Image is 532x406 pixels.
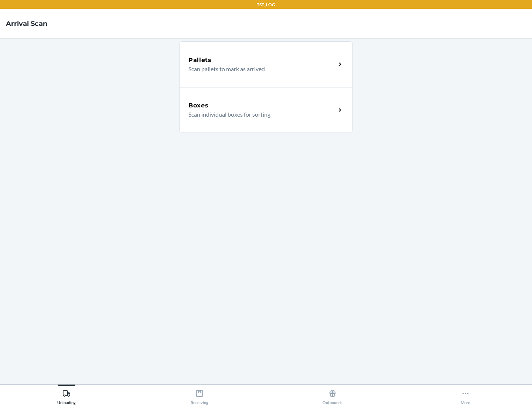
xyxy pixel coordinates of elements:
p: TST_LOG [257,1,275,8]
button: More [399,385,532,405]
button: Outbounds [266,385,399,405]
div: Unloading [57,386,76,405]
h5: Pallets [188,56,212,65]
div: More [461,386,470,405]
p: Scan pallets to mark as arrived [188,65,330,73]
a: BoxesScan individual boxes for sorting [179,87,353,133]
div: Outbounds [323,386,342,405]
div: Receiving [191,386,208,405]
a: PalletsScan pallets to mark as arrived [179,41,353,87]
h5: Boxes [188,101,209,110]
h4: Arrival Scan [6,19,47,28]
button: Receiving [133,385,266,405]
p: Scan individual boxes for sorting [188,110,330,119]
